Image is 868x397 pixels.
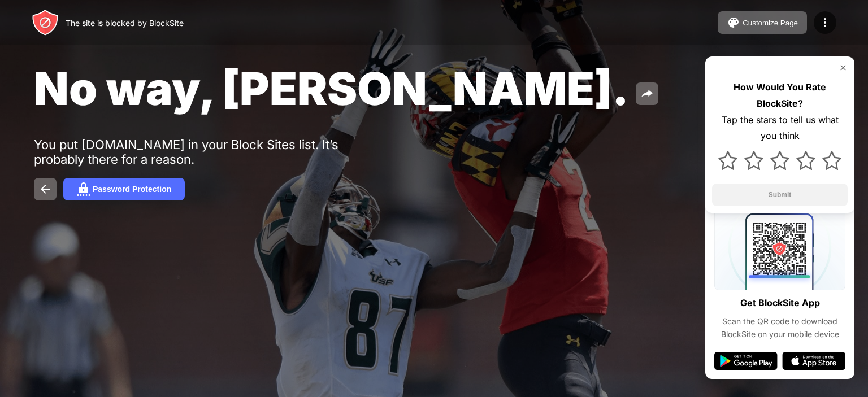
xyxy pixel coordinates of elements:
button: Customize Page [718,11,807,34]
img: star.svg [718,151,737,170]
div: You put [DOMAIN_NAME] in your Block Sites list. It’s probably there for a reason. [34,137,383,167]
img: rate-us-close.svg [839,63,848,72]
img: app-store.svg [782,352,845,370]
div: Tap the stars to tell us what you think [712,112,848,145]
img: star.svg [744,151,763,170]
img: menu-icon.svg [818,16,832,29]
div: Customize Page [743,19,798,27]
div: Get BlockSite App [740,295,820,311]
img: google-play.svg [714,352,778,370]
div: Password Protection [93,185,171,194]
div: Scan the QR code to download BlockSite on your mobile device [714,315,845,341]
div: The site is blocked by BlockSite [66,18,184,28]
img: star.svg [796,151,815,170]
span: No way, [PERSON_NAME]. [34,61,629,116]
img: star.svg [770,151,789,170]
img: back.svg [38,182,52,196]
img: star.svg [822,151,841,170]
img: pallet.svg [727,16,740,29]
img: password.svg [77,182,90,196]
img: share.svg [640,87,654,101]
div: How Would You Rate BlockSite? [712,79,848,112]
button: Submit [712,184,848,206]
button: Password Protection [63,178,185,200]
img: header-logo.svg [32,9,59,36]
